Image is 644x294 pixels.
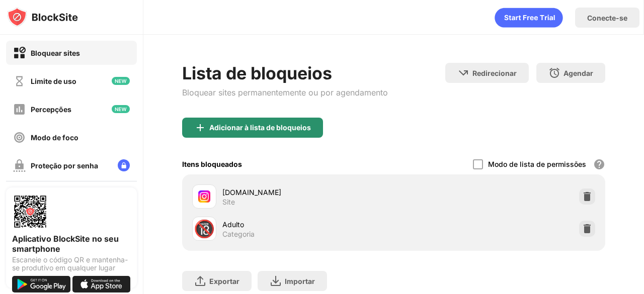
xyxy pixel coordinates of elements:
font: Escaneie o código QR e mantenha-se produtivo em qualquer lugar [12,255,128,272]
font: Itens bloqueados [182,160,242,168]
font: Bloquear sites [31,49,80,57]
img: new-icon.svg [112,77,130,85]
img: block-on.svg [13,47,26,59]
img: get-it-on-google-play.svg [12,276,70,292]
img: favicons [198,190,210,203]
img: insights-off.svg [13,103,26,116]
div: animação [495,8,563,28]
font: Adicionar à lista de bloqueios [209,123,311,132]
img: options-page-qr-code.png [12,193,48,230]
font: Modo de foco [31,133,78,142]
font: Bloquear sites permanentemente ou por agendamento [182,87,388,97]
img: password-protection-off.svg [13,159,26,172]
font: Exportar [209,277,239,285]
img: new-icon.svg [112,105,130,113]
font: 🔞 [194,218,215,239]
font: Percepções [31,105,71,114]
font: Adulto [222,220,244,229]
font: Limite de uso [31,77,76,85]
font: Lista de bloqueios [182,63,332,83]
font: Redirecionar [472,69,517,77]
font: Agendar [563,69,593,77]
font: Site [222,198,235,206]
img: lock-menu.svg [118,159,130,171]
font: Conecte-se [587,14,627,22]
font: Aplicativo BlockSite no seu smartphone [12,234,119,254]
font: Proteção por senha [31,161,98,170]
font: Categoria [222,230,255,238]
img: time-usage-off.svg [13,75,26,87]
img: logo-blocksite.svg [7,7,78,27]
img: download-on-the-app-store.svg [72,276,131,292]
img: focus-off.svg [13,131,26,144]
font: Importar [285,277,315,285]
font: [DOMAIN_NAME] [222,188,281,197]
font: Modo de lista de permissões [488,160,586,168]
